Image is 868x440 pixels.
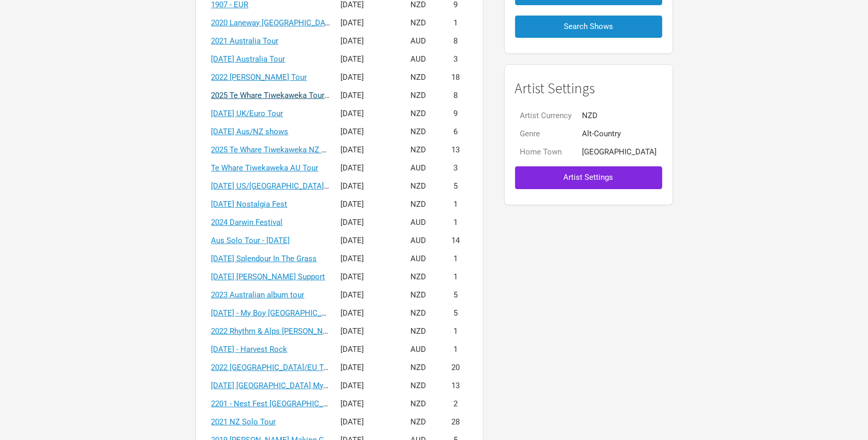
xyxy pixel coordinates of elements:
[398,286,439,304] td: NZD
[439,32,473,50] td: 8
[336,14,398,32] td: [DATE]
[336,304,398,322] td: [DATE]
[398,32,439,50] td: AUD
[336,159,398,177] td: [DATE]
[439,359,473,377] td: 20
[439,377,473,395] td: 13
[336,87,398,105] td: [DATE]
[211,290,305,300] a: 2023 Australian album tour
[398,50,439,68] td: AUD
[515,161,662,194] a: Artist Settings
[515,166,662,189] button: Artist Settings
[211,399,345,408] a: 2201 - Nest Fest [GEOGRAPHIC_DATA]
[211,109,283,118] a: [DATE] UK/Euro Tour
[398,304,439,322] td: NZD
[336,286,398,304] td: [DATE]
[336,32,398,50] td: [DATE]
[398,14,439,32] td: NZD
[211,236,290,245] a: Aus Solo Tour - [DATE]
[398,340,439,359] td: AUD
[211,218,283,227] a: 2024 Darwin Festival
[439,214,473,232] td: 1
[439,141,473,159] td: 13
[577,125,662,143] td: Alt-Country
[439,14,473,32] td: 1
[211,254,317,263] a: [DATE] Splendour In The Grass
[398,123,439,141] td: NZD
[211,127,289,136] a: [DATE] Aus/NZ shows
[398,87,439,105] td: NZD
[515,16,662,38] button: Search Shows
[515,107,577,125] td: Artist Currency
[398,195,439,214] td: NZD
[398,214,439,232] td: AUD
[336,141,398,159] td: [DATE]
[515,80,662,96] h1: Artist Settings
[211,91,483,100] a: 2025 Te Whare Tiwekaweka Tour - [GEOGRAPHIC_DATA]/[GEOGRAPHIC_DATA]
[336,250,398,268] td: [DATE]
[439,87,473,105] td: 8
[336,340,398,359] td: [DATE]
[439,395,473,413] td: 2
[439,105,473,123] td: 9
[336,377,398,395] td: [DATE]
[515,10,662,43] a: Search Shows
[336,322,398,340] td: [DATE]
[398,232,439,250] td: AUD
[211,54,286,64] a: [DATE] Australia Tour
[211,18,337,27] a: 2020 Laneway [GEOGRAPHIC_DATA]
[398,159,439,177] td: AUD
[577,143,662,161] td: [GEOGRAPHIC_DATA]
[211,308,343,318] a: [DATE] - My Boy [GEOGRAPHIC_DATA]
[439,340,473,359] td: 1
[211,145,337,154] a: 2025 Te Whare Tiwekaweka NZ Tour
[398,141,439,159] td: NZD
[336,68,398,87] td: [DATE]
[211,417,276,427] a: 2021 NZ Solo Tour
[211,163,319,173] a: Te Whare Tiwekaweka AU Tour
[398,250,439,268] td: AUD
[336,177,398,195] td: [DATE]
[211,181,358,191] a: [DATE] US/[GEOGRAPHIC_DATA] solo tour
[439,195,473,214] td: 1
[211,200,288,209] a: [DATE] Nostalgia Fest
[439,177,473,195] td: 5
[439,304,473,322] td: 5
[398,359,439,377] td: NZD
[336,232,398,250] td: [DATE]
[398,177,439,195] td: NZD
[398,322,439,340] td: NZD
[439,322,473,340] td: 1
[211,73,307,82] a: 2022 [PERSON_NAME] Tour
[398,413,439,431] td: NZD
[336,413,398,431] td: [DATE]
[577,107,662,125] td: NZD
[336,195,398,214] td: [DATE]
[398,377,439,395] td: NZD
[336,395,398,413] td: [DATE]
[336,50,398,68] td: [DATE]
[398,395,439,413] td: NZD
[336,359,398,377] td: [DATE]
[336,268,398,286] td: [DATE]
[439,250,473,268] td: 1
[439,268,473,286] td: 1
[564,22,613,31] span: Search Shows
[439,123,473,141] td: 6
[564,173,614,182] span: Artist Settings
[439,159,473,177] td: 3
[398,68,439,87] td: NZD
[439,232,473,250] td: 14
[336,214,398,232] td: [DATE]
[515,125,577,143] td: Genre
[439,68,473,87] td: 18
[439,286,473,304] td: 5
[398,268,439,286] td: NZD
[211,345,288,354] a: [DATE] - Harvest Rock
[439,50,473,68] td: 3
[515,143,577,161] td: Home Town
[211,272,325,281] a: [DATE] [PERSON_NAME] Support
[336,123,398,141] td: [DATE]
[439,413,473,431] td: 28
[211,381,357,390] a: [DATE] [GEOGRAPHIC_DATA] My Boy Tour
